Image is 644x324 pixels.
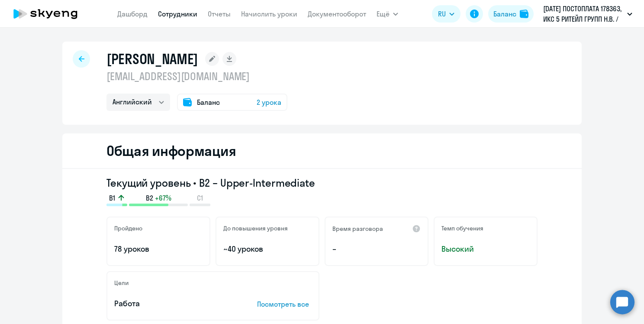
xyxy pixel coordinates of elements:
[114,279,129,287] h5: Цели
[257,299,312,309] p: Посмотреть все
[106,50,198,68] h1: [PERSON_NAME]
[441,224,483,232] h5: Темп обучения
[197,97,220,107] span: Баланс
[114,298,230,309] p: Работа
[257,97,281,107] span: 2 урока
[117,10,148,18] a: Дашборд
[441,243,530,255] span: Высокий
[543,3,624,24] p: [DATE] ПОСТОПЛАТА 178363, ИКС 5 РИТЕЙЛ ГРУПП Н.В. / X5 RETAIL GROUP N.V.
[223,243,312,255] p: ~40 уроков
[493,9,516,19] div: Баланс
[432,5,460,23] button: RU
[377,5,398,23] button: Ещё
[146,193,153,203] span: B2
[155,193,171,203] span: +67%
[106,176,538,190] h3: Текущий уровень • B2 – Upper-Intermediate
[377,9,390,19] span: Ещё
[241,10,297,18] a: Начислить уроки
[109,193,115,203] span: B1
[520,10,528,18] img: balance
[114,243,203,255] p: 78 уроков
[332,225,383,233] h5: Время разговора
[114,224,142,232] h5: Пройдено
[438,9,446,19] span: RU
[223,224,288,232] h5: До повышения уровня
[539,3,637,24] button: [DATE] ПОСТОПЛАТА 178363, ИКС 5 РИТЕЙЛ ГРУПП Н.В. / X5 RETAIL GROUP N.V.
[308,10,366,18] a: Документооборот
[158,10,197,18] a: Сотрудники
[197,193,203,203] span: C1
[332,243,421,255] p: –
[106,69,287,83] p: [EMAIL_ADDRESS][DOMAIN_NAME]
[208,10,231,18] a: Отчеты
[488,5,534,23] button: Балансbalance
[106,142,236,159] h2: Общая информация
